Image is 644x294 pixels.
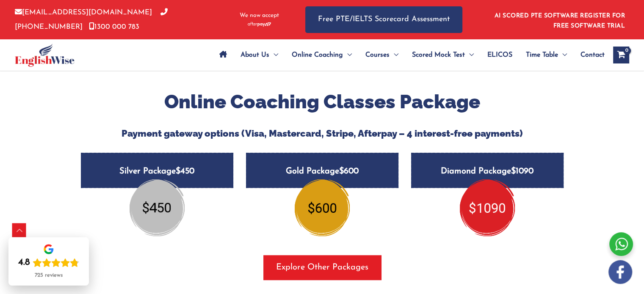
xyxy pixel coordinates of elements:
img: white-facebook.png [608,260,632,284]
a: Free PTE/IELTS Scorecard Assessment [305,6,462,33]
span: Menu Toggle [343,40,352,70]
a: Silver Package$450 [81,153,233,216]
span: Explore Other Packages [276,261,368,273]
a: Online CoachingMenu Toggle [285,40,359,70]
img: Afterpay-Logo [248,22,271,27]
h5: Gold Package [246,153,398,188]
div: 725 reviews [35,272,63,279]
span: $1090 [511,167,533,176]
span: Time Table [526,40,558,70]
span: Contact [580,40,605,70]
h5: Payment gateway options (Visa, Mastercard, Stripe, Afterpay – 4 interest-free payments) [75,128,570,139]
div: Rating: 4.8 out of 5 [18,257,79,269]
a: Diamond Package$1090 [411,153,564,216]
span: Online Coaching [292,40,343,70]
span: $600 [339,167,359,176]
a: Gold Package$600 [246,153,398,216]
aside: Header Widget 1 [489,6,629,33]
span: Courses [365,40,390,70]
span: Menu Toggle [558,40,567,70]
a: ELICOS [481,40,519,70]
img: cropped-ew-logo [15,44,75,67]
span: Menu Toggle [465,40,474,70]
span: About Us [240,40,269,70]
span: Scored Mock Test [412,40,465,70]
a: About UsMenu Toggle [234,40,285,70]
img: silver-package2.png [130,179,185,236]
div: 4.8 [18,257,30,269]
span: Menu Toggle [269,40,278,70]
a: Time TableMenu Toggle [519,40,574,70]
span: ELICOS [487,40,512,70]
a: View Shopping Cart, empty [613,47,629,63]
img: diamond-pte-package.png [460,179,515,236]
a: AI SCORED PTE SOFTWARE REGISTER FOR FREE SOFTWARE TRIAL [495,13,625,29]
button: Explore Other Packages [263,255,381,280]
h5: Silver Package [81,153,233,188]
a: [PHONE_NUMBER] [15,9,168,30]
span: Menu Toggle [390,40,398,70]
h5: Diamond Package [411,153,564,188]
a: [EMAIL_ADDRESS][DOMAIN_NAME] [15,9,152,16]
a: 1300 000 783 [89,23,139,30]
img: gold.png [295,179,350,236]
nav: Site Navigation: Main Menu [213,40,605,70]
a: CoursesMenu Toggle [359,40,405,70]
a: Contact [574,40,605,70]
a: Scored Mock TestMenu Toggle [405,40,481,70]
span: $450 [176,167,194,176]
span: We now accept [240,11,279,20]
h2: Online Coaching Classes Package [75,90,570,115]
